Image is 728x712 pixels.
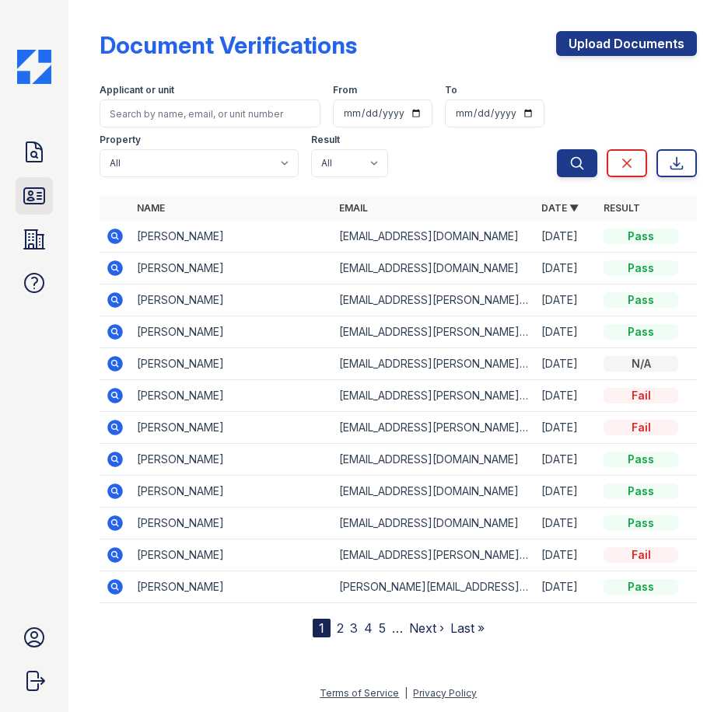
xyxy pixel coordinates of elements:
[604,202,640,214] a: Result
[100,99,320,127] input: Search by name, email, or unit number
[100,134,141,146] label: Property
[604,324,678,340] div: Pass
[535,221,597,253] td: [DATE]
[131,253,333,284] td: [PERSON_NAME]
[131,508,333,539] td: [PERSON_NAME]
[333,348,535,380] td: [EMAIL_ADDRESS][PERSON_NAME][DOMAIN_NAME]
[333,508,535,539] td: [EMAIL_ADDRESS][DOMAIN_NAME]
[604,229,678,244] div: Pass
[364,620,373,636] a: 4
[333,444,535,476] td: [EMAIL_ADDRESS][DOMAIN_NAME]
[535,539,597,571] td: [DATE]
[604,388,678,403] div: Fail
[100,31,357,59] div: Document Verifications
[535,380,597,412] td: [DATE]
[445,84,457,96] label: To
[313,619,331,637] div: 1
[131,348,333,380] td: [PERSON_NAME]
[604,356,678,372] div: N/A
[333,284,535,316] td: [EMAIL_ADDRESS][PERSON_NAME][DOMAIN_NAME]
[535,316,597,348] td: [DATE]
[541,202,579,214] a: Date ▼
[333,539,535,571] td: [EMAIL_ADDRESS][PERSON_NAME][DOMAIN_NAME]
[137,202,165,214] a: Name
[535,444,597,476] td: [DATE]
[339,202,368,214] a: Email
[409,620,444,636] a: Next ›
[333,380,535,412] td: [EMAIL_ADDRESS][PERSON_NAME][DOMAIN_NAME]
[131,284,333,316] td: [PERSON_NAME]
[604,420,678,435] div: Fail
[131,539,333,571] td: [PERSON_NAME]
[333,84,357,96] label: From
[333,221,535,253] td: [EMAIL_ADDRESS][DOMAIN_NAME]
[535,412,597,444] td: [DATE]
[131,444,333,476] td: [PERSON_NAME]
[535,284,597,316] td: [DATE]
[535,253,597,284] td: [DATE]
[604,483,678,499] div: Pass
[131,316,333,348] td: [PERSON_NAME]
[604,260,678,276] div: Pass
[604,292,678,308] div: Pass
[604,452,678,467] div: Pass
[100,84,174,96] label: Applicant or unit
[333,476,535,508] td: [EMAIL_ADDRESS][DOMAIN_NAME]
[131,571,333,603] td: [PERSON_NAME]
[333,253,535,284] td: [EMAIL_ADDRESS][DOMAIN_NAME]
[17,50,51,84] img: CE_Icon_Blue-c292c112584629df590d857e76928e9f676e5b41ef8f769ba2f05ee15b207248.png
[535,476,597,508] td: [DATE]
[392,619,403,637] span: …
[333,571,535,603] td: [PERSON_NAME][EMAIL_ADDRESS][PERSON_NAME][DOMAIN_NAME]
[604,515,678,531] div: Pass
[535,348,597,380] td: [DATE]
[333,412,535,444] td: [EMAIL_ADDRESS][PERSON_NAME][DOMAIN_NAME]
[333,316,535,348] td: [EMAIL_ADDRESS][PERSON_NAME][DOMAIN_NAME]
[604,547,678,563] div: Fail
[556,31,697,56] a: Upload Documents
[379,620,386,636] a: 5
[311,134,340,146] label: Result
[350,620,358,636] a: 3
[604,579,678,595] div: Pass
[131,412,333,444] td: [PERSON_NAME]
[320,687,399,699] a: Terms of Service
[450,620,485,636] a: Last »
[535,571,597,603] td: [DATE]
[131,380,333,412] td: [PERSON_NAME]
[131,221,333,253] td: [PERSON_NAME]
[404,687,408,699] div: |
[535,508,597,539] td: [DATE]
[413,687,477,699] a: Privacy Policy
[131,476,333,508] td: [PERSON_NAME]
[337,620,344,636] a: 2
